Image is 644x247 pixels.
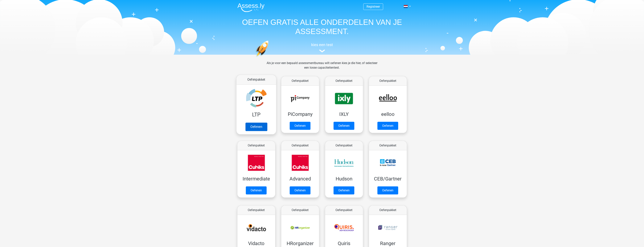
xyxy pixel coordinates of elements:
img: assessment [319,50,325,52]
a: Oefenen [334,186,354,194]
a: Oefenen [377,186,398,194]
a: Oefenen [246,186,267,194]
a: Registreer [367,5,380,8]
div: Als je voor een bepaald assessmentbureau wilt oefenen kies je die hier, of selecteer een losse ca... [264,61,380,75]
a: Oefenen [245,123,267,131]
a: Oefenen [377,122,398,130]
a: kies een test [234,42,410,53]
img: oefenen [255,41,283,75]
a: Oefenen [334,122,354,130]
a: Oefenen [290,186,310,194]
img: Assessly [237,3,265,12]
a: Oefenen [290,122,310,130]
h5: kies een test [234,42,410,47]
h1: OEFEN GRATIS ALLE ONDERDELEN VAN JE ASSESSMENT. [234,18,410,36]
